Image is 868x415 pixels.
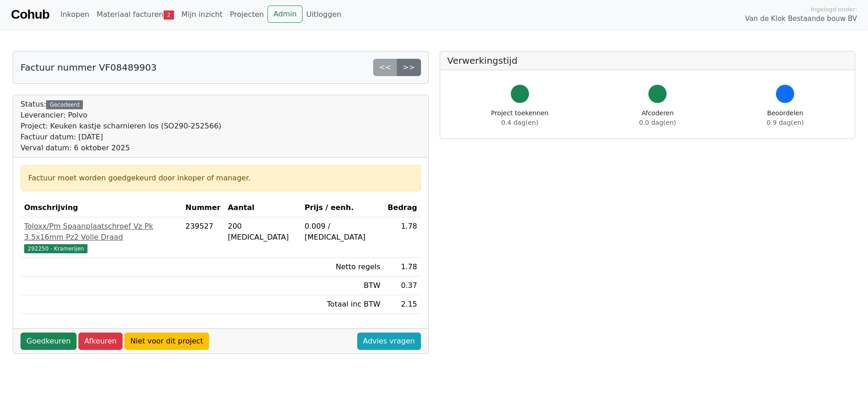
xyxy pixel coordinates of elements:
[46,100,83,109] div: Gecodeerd
[301,258,384,277] td: Netto regels
[182,199,224,217] th: Nummer
[28,173,413,184] div: Factuur moet worden goedgekeurd door inkoper of manager.
[811,5,857,14] span: Ingelogd onder:
[397,59,421,76] a: >>
[384,277,421,295] td: 0.37
[24,244,87,253] span: 292250 - Kramerijen
[267,5,303,23] a: Admin
[226,5,267,24] a: Projecten
[124,333,209,350] a: Niet voor dit project
[447,55,848,66] h5: Verwerkingstijd
[384,295,421,314] td: 2.15
[384,258,421,277] td: 1.78
[21,121,221,132] div: Project: Keuken kastje scharnieren los (SO290-252566)
[93,5,178,24] a: Materiaal facturen2
[384,199,421,217] th: Bedrag
[24,221,178,254] a: Toloxx/Pm Spaanplaatschroef Vz Pk 3.5x16mm Pz2 Volle Draad292250 - Kramerijen
[305,221,380,243] div: 0.009 / [MEDICAL_DATA]
[301,199,384,217] th: Prijs / eenh.
[491,108,549,128] div: Project toekennen
[21,99,221,154] div: Status:
[767,108,804,128] div: Beoordelen
[767,119,804,126] span: 0.9 dag(en)
[501,119,538,126] span: 0.4 dag(en)
[301,295,384,314] td: Totaal inc BTW
[301,277,384,295] td: BTW
[384,217,421,258] td: 1.78
[182,217,224,258] td: 239527
[639,119,676,126] span: 0.0 dag(en)
[745,14,857,24] span: Van de Klok Bestaande bouw BV
[303,5,345,24] a: Uitloggen
[228,221,298,243] div: 200 [MEDICAL_DATA]
[78,333,123,350] a: Afkeuren
[21,110,221,121] div: Leverancier: Polvo
[21,132,221,143] div: Factuur datum: [DATE]
[21,143,221,154] div: Verval datum: 6 oktober 2025
[164,10,174,20] span: 2
[24,221,178,243] div: Toloxx/Pm Spaanplaatschroef Vz Pk 3.5x16mm Pz2 Volle Draad
[639,108,676,128] div: Afcoderen
[21,62,157,73] h5: Factuur nummer VF08489903
[11,4,49,26] a: Cohub
[357,333,421,350] a: Advies vragen
[178,5,226,24] a: Mijn inzicht
[21,333,77,350] a: Goedkeuren
[224,199,301,217] th: Aantal
[56,5,92,24] a: Inkopen
[21,199,182,217] th: Omschrijving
